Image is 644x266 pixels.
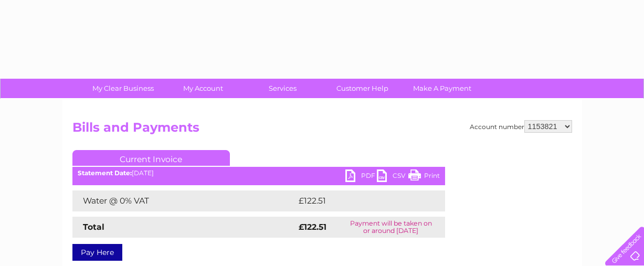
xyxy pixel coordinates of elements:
[72,244,122,261] a: Pay Here
[78,169,132,177] b: Statement Date:
[399,79,485,98] a: Make A Payment
[72,120,572,140] h2: Bills and Payments
[470,120,572,133] div: Account number
[377,169,408,185] a: CSV
[345,169,377,185] a: PDF
[72,169,445,177] div: [DATE]
[319,79,406,98] a: Customer Help
[299,222,326,232] strong: £122.51
[408,169,440,185] a: Print
[83,222,104,232] strong: Total
[337,217,445,238] td: Payment will be taken on or around [DATE]
[160,79,246,98] a: My Account
[296,190,425,211] td: £122.51
[72,150,230,166] a: Current Invoice
[239,79,326,98] a: Services
[80,79,166,98] a: My Clear Business
[72,190,296,211] td: Water @ 0% VAT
